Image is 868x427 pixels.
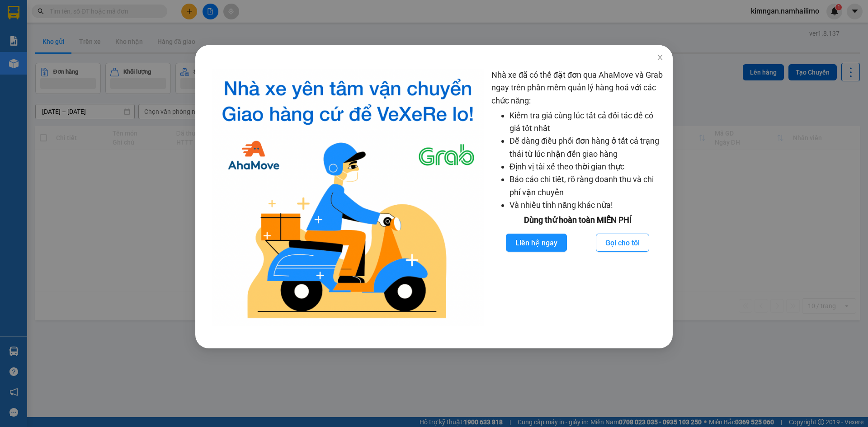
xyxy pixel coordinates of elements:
[605,237,640,249] span: Gọi cho tôi
[647,45,673,70] button: Close
[509,135,664,160] li: Dễ dàng điều phối đơn hàng ở tất cả trạng thái từ lúc nhận đến giao hàng
[509,109,664,135] li: Kiểm tra giá cùng lúc tất cả đối tác để có giá tốt nhất
[509,160,664,173] li: Định vị tài xế theo thời gian thực
[506,234,567,252] button: Liên hệ ngay
[509,199,664,211] li: Và nhiều tính năng khác nữa!
[212,69,484,326] img: logo
[656,54,664,61] span: close
[491,214,664,226] div: Dùng thử hoàn toàn MIỄN PHÍ
[491,69,664,326] div: Nhà xe đã có thể đặt đơn qua AhaMove và Grab ngay trên phần mềm quản lý hàng hoá với các chức năng:
[596,234,649,252] button: Gọi cho tôi
[509,173,664,199] li: Báo cáo chi tiết, rõ ràng doanh thu và chi phí vận chuyển
[515,237,557,249] span: Liên hệ ngay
